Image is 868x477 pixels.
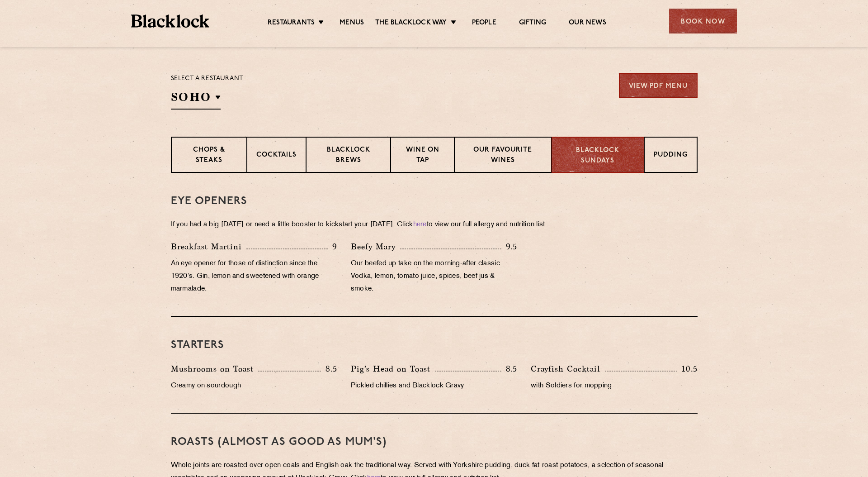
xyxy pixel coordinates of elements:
a: People [472,19,496,29]
a: here [413,221,427,228]
p: Blacklock Brews [316,145,382,167]
h3: Eye openers [171,196,698,207]
p: Blacklock Sundays [561,146,634,166]
p: Pickled chillies and Blacklock Gravy [351,380,517,392]
a: Gifting [519,19,546,29]
p: Crayfish Cocktail [531,363,605,375]
p: If you had a big [DATE] or need a little booster to kickstart your [DATE]. Click to view our full... [171,219,698,231]
h2: SOHO [171,89,221,110]
p: Our favourite wines [464,145,542,167]
p: Cocktails [256,150,297,162]
a: Our News [569,19,606,29]
p: Creamy on sourdough [171,380,337,392]
a: View PDF Menu [619,73,698,98]
p: 8.5 [321,363,337,375]
p: Chops & Steaks [181,145,237,167]
p: Breakfast Martini [171,240,246,253]
p: Our beefed up take on the morning-after classic. Vodka, lemon, tomato juice, spices, beef jus & s... [351,258,517,296]
p: Pig’s Head on Toast [351,363,435,375]
div: Book Now [669,9,737,33]
p: 9.5 [501,241,518,253]
p: Beefy Mary [351,240,400,253]
p: 8.5 [501,363,518,375]
p: Select a restaurant [171,73,244,85]
p: 10.5 [677,363,697,375]
a: Menus [340,19,364,29]
p: An eye opener for those of distinction since the 1920’s. Gin, lemon and sweetened with orange mar... [171,258,337,296]
img: BL_Textured_Logo-footer-cropped.svg [131,14,209,28]
p: Pudding [654,150,688,162]
h3: Roasts (Almost as good as Mum's) [171,436,698,448]
a: Restaurants [268,19,315,29]
h3: Starters [171,339,698,351]
a: The Blacklock Way [375,19,447,29]
p: 9 [328,241,337,253]
p: Wine on Tap [400,145,444,167]
p: with Soldiers for mopping [531,380,697,392]
p: Mushrooms on Toast [171,363,258,375]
